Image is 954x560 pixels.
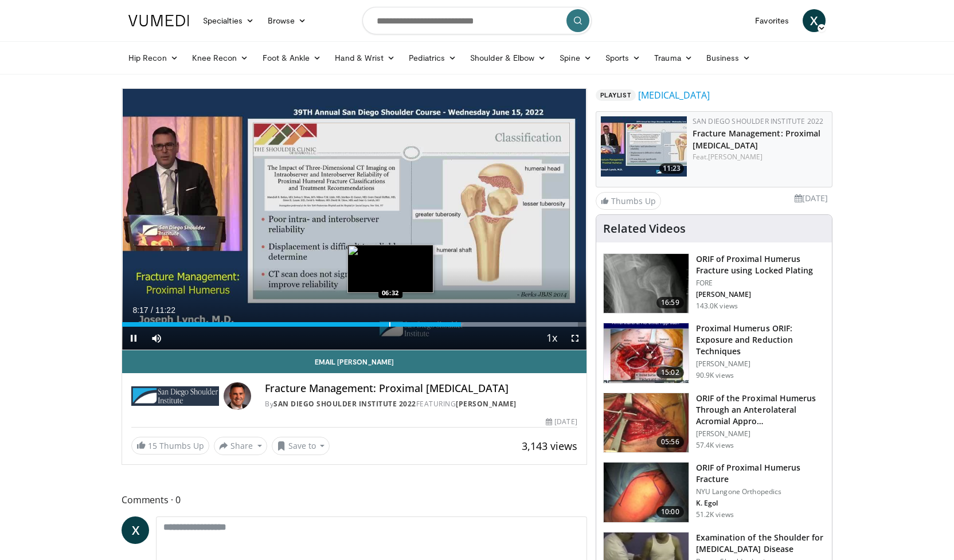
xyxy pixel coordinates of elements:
img: Avatar [224,382,251,410]
img: VuMedi Logo [128,15,189,26]
a: X [803,9,826,32]
span: 16:59 [656,297,684,308]
a: San Diego Shoulder Institute 2022 [273,399,416,409]
p: 90.9K views [696,371,734,380]
div: By FEATURING [265,399,577,409]
span: 10:00 [656,506,684,518]
button: Mute [145,327,168,350]
img: f96acb12-33a1-4396-a35b-7a46de5b4341.150x105_q85_crop-smart_upscale.jpg [601,116,687,177]
a: Trauma [647,46,699,69]
a: Knee Recon [185,46,256,69]
p: NYU Langone Orthopedics [696,487,825,496]
button: Playback Rate [541,327,564,350]
span: 8:17 [132,306,148,315]
img: gardener_hum_1.png.150x105_q85_crop-smart_upscale.jpg [604,323,689,383]
div: Feat. [693,152,827,162]
button: Save to [272,437,330,455]
a: 11:23 [601,116,687,177]
h3: ORIF of Proximal Humerus Fracture using Locked Plating [696,253,825,276]
a: [MEDICAL_DATA] [638,88,710,102]
p: 57.4K views [696,441,734,450]
p: FORE [696,279,825,288]
a: Hand & Wrist [328,46,402,69]
img: image.jpeg [347,245,433,293]
a: Specialties [196,9,261,32]
div: [DATE] [546,417,577,427]
div: Progress Bar [122,322,587,327]
a: 15:02 Proximal Humerus ORIF: Exposure and Reduction Techniques [PERSON_NAME] 90.9K views [603,323,825,383]
a: Sports [599,46,648,69]
h3: Proximal Humerus ORIF: Exposure and Reduction Techniques [696,323,825,357]
img: San Diego Shoulder Institute 2022 [131,382,219,410]
p: 51.2K views [696,510,734,519]
button: Pause [122,327,145,350]
a: Shoulder & Elbow [463,46,553,69]
button: Share [214,437,267,455]
a: Email [PERSON_NAME] [122,350,587,373]
a: Pediatrics [402,46,463,69]
img: Mighell_-_Locked_Plating_for_Proximal_Humerus_Fx_100008672_2.jpg.150x105_q85_crop-smart_upscale.jpg [604,254,689,314]
span: 11:22 [155,306,175,315]
h3: ORIF of Proximal Humerus Fracture [696,462,825,485]
span: Playlist [596,89,636,101]
span: 11:23 [659,163,684,174]
span: Comments 0 [122,492,587,507]
a: [PERSON_NAME] [456,399,517,409]
p: [PERSON_NAME] [696,359,825,369]
h3: Examination of the Shoulder for [MEDICAL_DATA] Disease [696,532,825,555]
h4: Fracture Management: Proximal [MEDICAL_DATA] [265,382,577,395]
img: 270515_0000_1.png.150x105_q85_crop-smart_upscale.jpg [604,463,689,522]
a: Fracture Management: Proximal [MEDICAL_DATA] [693,128,821,151]
p: 143.0K views [696,301,738,311]
a: 05:56 ORIF of the Proximal Humerus Through an Anterolateral Acromial Appro… [PERSON_NAME] 57.4K v... [603,393,825,453]
a: 15 Thumbs Up [131,437,209,455]
a: [PERSON_NAME] [708,152,763,162]
img: gardner_3.png.150x105_q85_crop-smart_upscale.jpg [604,393,689,453]
span: 05:56 [656,436,684,448]
a: 16:59 ORIF of Proximal Humerus Fracture using Locked Plating FORE [PERSON_NAME] 143.0K views [603,253,825,314]
a: Hip Recon [122,46,185,69]
span: 15:02 [656,367,684,378]
a: Browse [261,9,314,32]
span: 3,143 views [522,439,577,453]
a: 10:00 ORIF of Proximal Humerus Fracture NYU Langone Orthopedics K. Egol 51.2K views [603,462,825,523]
a: Spine [553,46,598,69]
input: Search topics, interventions [362,7,592,34]
span: / [151,306,153,315]
a: X [122,516,149,544]
a: Favorites [748,9,796,32]
h3: ORIF of the Proximal Humerus Through an Anterolateral Acromial Appro… [696,393,825,427]
a: Thumbs Up [596,192,661,210]
a: Foot & Ankle [256,46,329,69]
a: San Diego Shoulder Institute 2022 [693,116,824,126]
button: Fullscreen [564,327,587,350]
p: [PERSON_NAME] [696,290,825,299]
video-js: Video Player [122,89,587,350]
p: K. Egol [696,499,825,508]
a: Business [699,46,758,69]
p: [PERSON_NAME] [696,429,825,438]
h4: Related Videos [603,222,686,236]
span: 15 [148,440,157,451]
li: [DATE] [795,192,828,205]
